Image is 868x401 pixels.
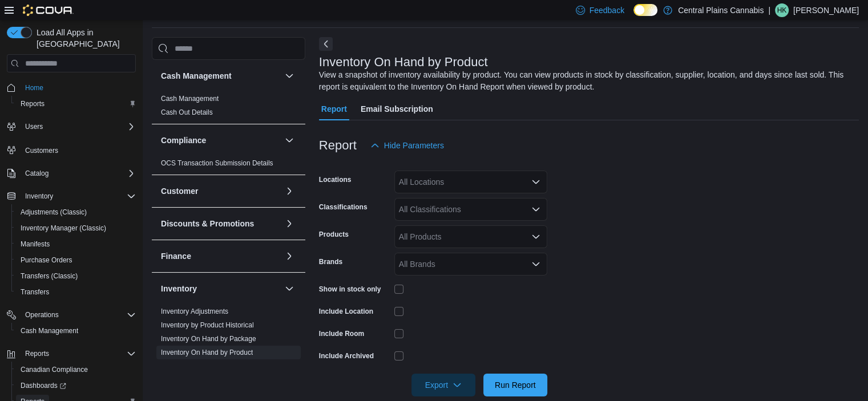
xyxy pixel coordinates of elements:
button: Open list of options [531,260,540,269]
span: Purchase Orders [21,256,72,265]
button: Compliance [282,133,296,147]
button: Reports [2,346,140,362]
span: Email Subscription [361,98,433,120]
button: Export [411,374,475,396]
button: Next [319,37,333,51]
button: Inventory [161,283,280,294]
span: Inventory On Hand by Package [161,334,256,343]
label: Classifications [319,202,368,212]
div: Cash Management [152,92,305,124]
button: Cash Management [11,323,140,339]
a: Inventory On Hand by Product [161,349,253,357]
a: Manifests [16,237,54,251]
a: Cash Management [161,95,219,103]
label: Brands [319,257,342,266]
span: Manifests [16,237,136,251]
div: Halle Kemp [775,3,789,17]
button: Inventory [2,188,140,204]
button: Customers [2,141,140,158]
a: Home [21,81,48,95]
span: Transfers [21,287,49,297]
span: Operations [21,308,136,322]
span: Transfers (Classic) [21,272,78,281]
h3: Inventory On Hand by Product [319,55,488,69]
button: Finance [282,249,296,263]
button: Run Report [483,374,547,396]
span: Cash Out Details [161,108,213,117]
h3: Report [319,139,357,152]
button: Inventory [21,189,58,203]
button: Inventory Manager (Classic) [11,220,140,236]
a: Adjustments (Classic) [16,205,91,219]
button: Hide Parameters [366,134,449,157]
div: Compliance [152,156,305,175]
button: Users [21,120,47,133]
input: Dark Mode [633,4,657,16]
span: Cash Management [16,324,136,338]
span: Home [21,80,136,95]
span: Reports [21,347,136,361]
button: Discounts & Promotions [282,217,296,230]
span: Manifests [21,240,50,249]
span: Load All Apps in [GEOGRAPHIC_DATA] [32,27,136,50]
span: Cash Management [161,94,219,103]
a: Purchase Orders [16,253,77,267]
span: Inventory Manager (Classic) [21,224,106,233]
button: Compliance [161,135,280,146]
button: Customer [161,185,280,197]
span: Adjustments (Classic) [16,205,136,219]
button: Operations [21,308,63,322]
a: Inventory On Hand by Package [161,335,256,343]
button: Canadian Compliance [11,362,140,378]
h3: Cash Management [161,70,232,82]
span: Catalog [25,169,49,178]
a: Transfers [16,285,54,299]
a: Dashboards [11,378,140,394]
span: Transfers [16,285,136,299]
span: Catalog [21,167,136,180]
a: Dashboards [16,379,71,392]
span: Home [25,83,43,92]
span: Hide Parameters [384,140,444,151]
span: Inventory On Hand by Product [161,348,253,357]
h3: Discounts & Promotions [161,218,254,229]
span: Operations [25,310,59,319]
span: OCS Transaction Submission Details [161,159,273,168]
h3: Compliance [161,135,206,146]
button: Reports [11,96,140,112]
span: Adjustments (Classic) [21,208,87,217]
span: Feedback [590,5,624,16]
a: Transfers (Classic) [16,269,82,283]
h3: Inventory [161,283,197,294]
span: Inventory [21,189,136,203]
span: Export [418,374,469,396]
a: Canadian Compliance [16,363,92,376]
span: Dark Mode [633,16,634,17]
button: Catalog [21,167,53,180]
label: Products [319,230,349,239]
span: Report [321,98,347,120]
a: Cash Management [16,324,83,338]
button: Users [2,119,140,135]
span: HK [777,3,787,17]
button: Manifests [11,236,140,252]
p: | [768,3,770,17]
span: Reports [16,97,136,111]
label: Include Location [319,307,373,316]
button: Finance [161,250,280,262]
span: Purchase Orders [16,253,136,267]
span: Dashboards [16,379,136,392]
button: Discounts & Promotions [161,218,280,229]
span: Canadian Compliance [16,363,136,376]
button: Inventory [282,282,296,295]
span: Transfers (Classic) [16,269,136,283]
button: Open list of options [531,205,540,214]
span: Customers [21,143,136,157]
a: Customers [21,144,63,157]
button: Operations [2,307,140,323]
span: Inventory Adjustments [161,307,228,316]
label: Locations [319,175,352,184]
img: Cova [23,5,74,16]
span: Customers [25,146,58,155]
span: Run Report [495,379,536,391]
